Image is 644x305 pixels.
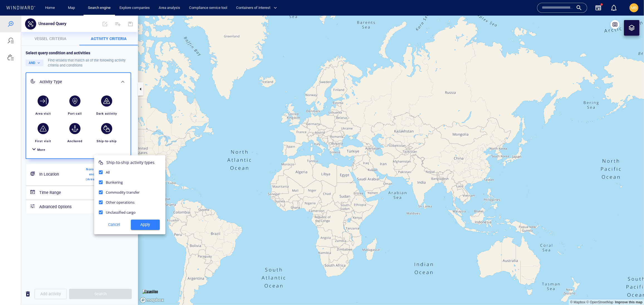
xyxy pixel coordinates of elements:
[66,3,79,13] a: Map
[96,144,164,152] div: Ship-to-ship activity types
[96,152,164,162] div: All
[611,4,617,11] div: Notification center
[86,3,113,13] a: Search engine
[135,206,155,213] span: Apply
[234,3,282,13] button: Containers of interest
[620,280,640,301] iframe: Chat
[96,182,164,192] div: Other operations
[631,6,637,10] span: MB
[96,172,164,182] div: Commodity transfer
[117,3,152,13] a: Explore companies
[41,3,59,13] button: Home
[43,3,57,13] a: Home
[102,206,126,213] span: Cancel
[236,5,277,11] span: Containers of interest
[96,192,164,202] div: Unclassified cargo
[63,3,81,13] button: Map
[96,162,164,172] div: Bunkering
[131,204,160,214] button: Apply
[187,3,229,13] a: Compliance service tool
[156,3,182,13] a: Area analysis
[100,204,129,214] button: Cancel
[628,2,640,13] button: MB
